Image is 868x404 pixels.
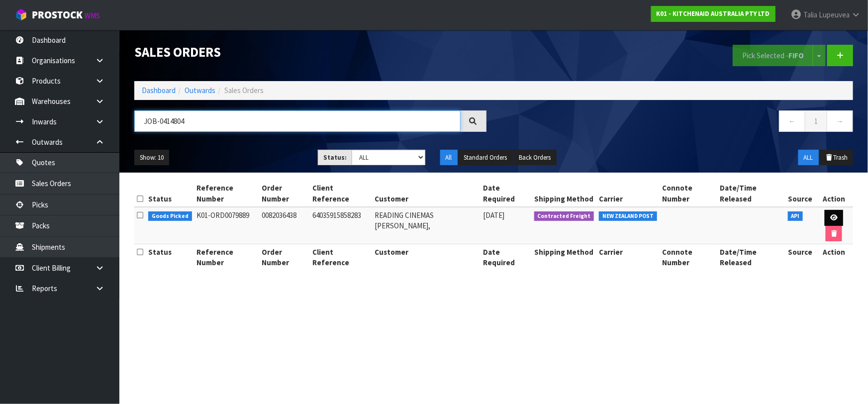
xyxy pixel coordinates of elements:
[532,244,597,271] th: Shipping Method
[501,110,854,135] nav: Page navigation
[785,244,815,271] th: Source
[259,207,310,244] td: 0082036438
[717,180,785,207] th: Date/Time Released
[815,180,853,207] th: Action
[372,207,481,244] td: READING CINEMAS [PERSON_NAME],
[372,180,481,207] th: Customer
[146,180,194,207] th: Status
[134,150,169,166] button: Show: 10
[660,180,718,207] th: Connote Number
[660,244,718,271] th: Connote Number
[798,150,819,166] button: ALL
[323,153,347,162] strong: Status:
[733,45,813,66] button: Pick Selected -FIFO
[514,150,557,166] button: Back Orders
[194,207,259,244] td: K01-ORD0079889
[805,110,827,132] a: 1
[596,180,660,207] th: Carrier
[827,110,853,132] a: →
[224,86,264,95] span: Sales Orders
[815,244,853,271] th: Action
[194,244,259,271] th: Reference Number
[142,86,176,95] a: Dashboard
[85,11,100,20] small: WMS
[459,150,513,166] button: Standard Orders
[717,244,785,271] th: Date/Time Released
[788,211,803,221] span: API
[532,180,597,207] th: Shipping Method
[310,244,372,271] th: Client Reference
[788,51,804,60] strong: FIFO
[596,244,660,271] th: Carrier
[32,8,83,21] span: ProStock
[148,211,192,221] span: Goods Picked
[185,86,215,95] a: Outwards
[372,244,481,271] th: Customer
[599,211,657,221] span: NEW ZEALAND POST
[657,9,770,18] strong: K01 - KITCHENAID AUSTRALIA PTY LTD
[310,180,372,207] th: Client Reference
[440,150,458,166] button: All
[534,211,594,221] span: Contracted Freight
[481,244,532,271] th: Date Required
[803,10,817,19] span: Talia
[779,110,805,132] a: ←
[785,180,815,207] th: Source
[483,210,504,220] span: [DATE]
[651,6,775,22] a: K01 - KITCHENAID AUSTRALIA PTY LTD
[481,180,532,207] th: Date Required
[819,10,850,19] span: Lupeuvea
[820,150,853,166] button: Trash
[15,8,27,21] img: cube-alt.png
[310,207,372,244] td: 64035915858283
[146,244,194,271] th: Status
[134,110,461,132] input: Search sales orders
[134,45,486,59] h1: Sales Orders
[259,180,310,207] th: Order Number
[194,180,259,207] th: Reference Number
[259,244,310,271] th: Order Number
